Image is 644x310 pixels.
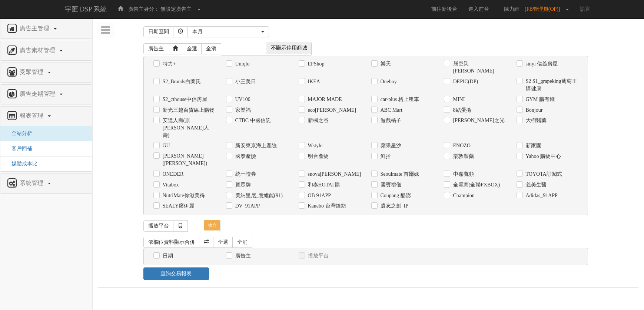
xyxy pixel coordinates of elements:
[306,192,331,199] label: OB 91APP
[192,28,260,36] div: 本月
[451,142,471,149] label: ENOZO
[233,107,251,114] label: 家樂福
[306,171,360,178] label: snova[PERSON_NAME]
[379,202,408,210] label: 遺忘之劍_IP
[306,181,341,189] label: 和泰HOTAI 購
[306,117,329,124] label: 新楓之谷
[451,107,471,114] label: 8結蛋捲
[6,45,86,57] a: 廣告素材管理
[204,220,220,230] span: 收合
[143,267,209,280] a: 查詢交易報表
[128,6,159,12] span: 廣告主身分：
[233,202,260,210] label: DV_91APP
[161,171,184,178] label: ONEDER
[451,153,474,160] label: 樂敦製藥
[379,142,401,149] label: 蘋果星沙
[524,171,562,178] label: TOYOTA訂閱式
[233,252,251,260] label: 廣告主
[6,23,86,35] a: 廣告主管理
[6,110,86,122] a: 報表管理
[233,192,283,199] label: 美納里尼_意維能(91)
[161,252,173,260] label: 日期
[18,25,53,31] span: 廣告主管理
[18,180,47,186] span: 系統管理
[524,78,578,92] label: S2 S1_grapeking葡萄王購健康
[379,153,391,160] label: 鮮拾
[524,181,547,189] label: 義美生醫
[161,202,195,210] label: SEALY席伊麗
[233,96,250,103] label: UV100
[451,171,474,178] label: 中嘉寬頻
[18,91,59,97] span: 廣告走期管理
[451,60,505,75] label: 屈臣氏[PERSON_NAME]
[525,6,564,12] span: [FB管理員(OP)]
[451,192,475,199] label: Champion
[524,60,558,68] label: sinyi 信義房屋
[306,96,342,103] label: MAJOR MADE
[451,78,478,85] label: DEPIC(DP)
[379,117,401,124] label: 遊戲橘子
[379,171,419,178] label: Seoulmate 首爾妹
[18,47,59,53] span: 廣告素材管理
[161,96,208,103] label: S2_cthouse中信房屋
[233,117,271,124] label: CTBC 中國信託
[306,202,346,210] label: Kanebo 台灣鐘紡
[213,237,233,248] a: 全選
[161,78,201,85] label: S2_Brands白蘭氏
[161,192,205,199] label: NutriMate你滋美得
[6,146,32,151] a: 客戶回補
[500,6,523,12] span: 陳力維
[524,117,547,124] label: 大樹醫藥
[6,88,86,100] a: 廣告走期管理
[233,171,256,178] label: 統一證券
[6,67,86,78] a: 受眾管理
[379,181,401,189] label: 國寶禮儀
[524,153,561,160] label: Yahoo 購物中心
[6,131,32,136] a: 全站分析
[233,153,256,160] label: 國泰產險
[6,161,37,166] a: 媒體成本比
[306,252,329,260] label: 播放平台
[379,60,391,68] label: 樂天
[232,237,252,248] a: 全消
[379,107,403,114] label: ABC Mart
[161,181,179,189] label: Vitabox
[524,96,555,103] label: GYM 購有錢
[6,178,86,189] a: 系統管理
[451,181,500,189] label: 全電商(全聯PXBOX)
[161,60,176,68] label: 特力+
[379,78,397,85] label: Oneboy
[187,26,269,37] button: 本月
[18,69,47,75] span: 受眾管理
[266,42,311,54] span: 不顯示停用商城
[161,107,215,114] label: 新光三越百貨線上購物
[18,112,47,119] span: 報表管理
[233,60,250,68] label: Uniqlo
[306,142,323,149] label: Wstyle
[182,43,202,54] a: 全選
[161,152,215,167] label: [PERSON_NAME]([PERSON_NAME])
[233,142,277,149] label: 新安東京海上產險
[379,96,419,103] label: car-plus 格上租車
[524,142,541,149] label: 新家園
[306,153,329,160] label: 明台產物
[160,6,192,12] span: 無設定廣告主
[306,107,356,114] label: eco[PERSON_NAME]
[379,192,411,199] label: Coupang 酷澎
[161,142,170,149] label: GU
[201,43,221,54] a: 全消
[306,60,325,68] label: EFShop
[233,181,251,189] label: 賀眾牌
[451,117,505,124] label: [PERSON_NAME]之光
[524,192,558,199] label: Adidas_91APP
[306,78,320,85] label: IKEA
[161,117,215,139] label: 安達人壽(原[PERSON_NAME]人壽)
[524,107,543,114] label: Bonjour
[451,96,465,103] label: MINI
[233,78,256,85] label: 小三美日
